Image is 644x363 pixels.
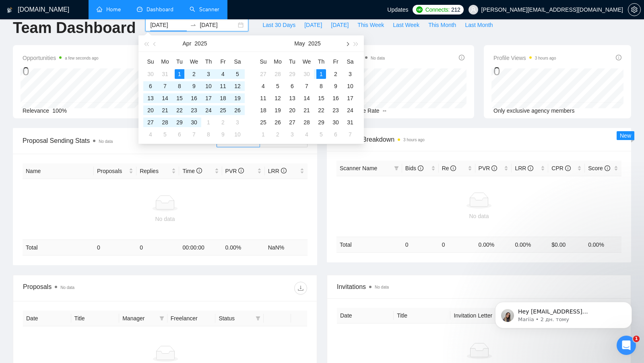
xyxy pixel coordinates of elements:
td: 0 [136,240,179,256]
span: user [471,7,476,12]
div: 4 [218,69,228,79]
div: 16 [331,93,341,103]
td: 2025-05-04 [256,80,270,92]
th: Name [23,163,94,179]
div: 28 [160,118,170,127]
div: 7 [345,130,355,139]
td: 2025-05-26 [270,116,285,128]
td: 2025-05-20 [285,104,299,116]
td: 2025-04-14 [158,92,172,104]
td: 2025-04-29 [172,116,187,128]
button: Last Month [460,19,497,31]
div: 15 [175,93,184,103]
div: 12 [273,93,283,103]
th: Th [314,55,328,68]
td: 2025-05-31 [343,116,357,128]
div: 2 [273,130,283,139]
div: 27 [287,118,297,127]
span: This Week [357,21,384,29]
div: 4 [146,130,155,139]
button: Згорнути вікно [256,3,272,19]
div: 2 [331,69,341,79]
td: 2025-04-27 [143,116,158,128]
div: 19 [273,105,283,115]
button: 2025 [194,35,207,52]
td: 2025-04-26 [230,104,245,116]
button: This Month [424,19,460,31]
span: swap-right [190,22,196,28]
td: 2025-04-28 [270,68,285,80]
td: 2025-05-30 [328,116,343,128]
div: 8 [204,130,213,139]
div: 0 [493,64,556,79]
div: 5 [273,81,283,91]
span: to [190,22,196,28]
span: info-circle [491,165,497,171]
td: 2025-05-08 [314,80,328,92]
td: 2025-05-06 [285,80,299,92]
div: 10 [233,130,242,139]
div: No data [26,214,304,223]
h1: Team Dashboard [13,19,136,37]
td: 0 [94,240,136,256]
span: Relevance [23,107,49,114]
button: [DATE] [326,19,353,31]
span: Last 30 Days [262,21,295,29]
div: 25 [258,118,268,127]
div: 22 [316,105,326,115]
td: 2025-04-13 [143,92,158,104]
div: 18 [258,105,268,115]
th: Replies [136,163,179,179]
span: info-circle [605,165,610,171]
div: 3 [233,118,242,127]
div: 9 [331,81,341,91]
button: 2025 [308,35,321,52]
div: 29 [316,118,326,127]
div: 5 [316,130,326,139]
div: 9 [189,81,199,91]
td: 2025-05-03 [230,116,245,128]
button: Last Week [388,19,424,31]
td: 2025-04-05 [230,68,245,80]
span: Opportunities [23,53,99,63]
div: 15 [316,93,326,103]
td: 2025-05-19 [270,104,285,116]
td: 2025-05-14 [299,92,314,104]
td: 2025-05-02 [216,116,230,128]
th: Sa [343,55,357,68]
div: 0 [23,64,99,79]
td: 2025-05-08 [201,128,216,140]
td: 2025-04-23 [187,104,201,116]
td: 0.00 % [512,237,548,252]
td: 2025-04-09 [187,80,201,92]
div: 17 [345,93,355,103]
td: 2025-03-31 [158,68,172,80]
div: 11 [258,93,268,103]
td: 00:00:00 [179,240,222,256]
div: 4 [258,81,268,91]
div: 8 [316,81,326,91]
input: End date [200,21,236,29]
td: 2025-04-08 [172,80,187,92]
span: CPR [551,165,570,171]
td: 2025-04-30 [187,116,201,128]
td: 2025-05-09 [216,128,230,140]
div: 14 [160,93,170,103]
th: We [299,55,314,68]
td: 2025-05-18 [256,104,270,116]
td: 2025-05-22 [314,104,328,116]
td: 2025-04-30 [299,68,314,80]
img: logo [7,4,12,16]
span: filter [254,312,262,324]
td: 2025-05-04 [143,128,158,140]
div: 1 [258,130,268,139]
td: 2025-04-22 [172,104,187,116]
div: 6 [331,130,341,139]
span: filter [394,166,399,171]
th: Th [201,55,216,68]
span: [DATE] [331,21,349,29]
span: info-circle [459,55,464,60]
span: This Month [428,21,456,29]
span: New [620,132,631,139]
th: Fr [328,55,343,68]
